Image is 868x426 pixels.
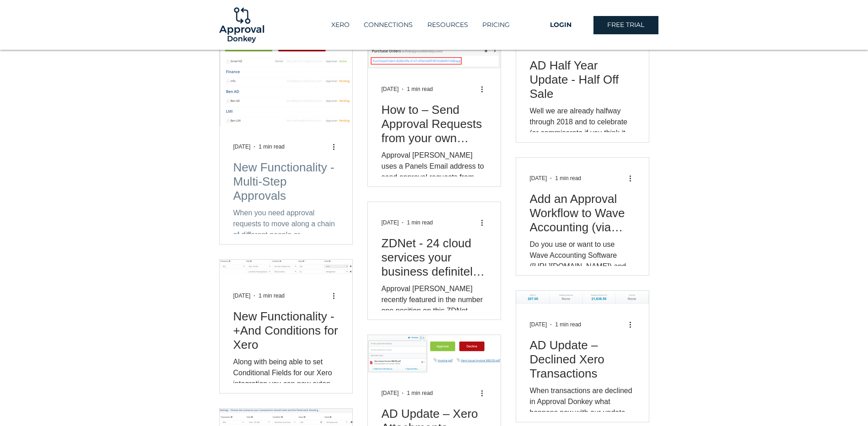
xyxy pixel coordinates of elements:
[332,141,343,152] button: More actions
[530,192,635,234] a: Add an Approval Workflow to Wave Accounting (via Zapier).
[332,290,343,301] button: More actions
[530,239,635,272] div: Do you use or want to use Wave Accounting Software ([URL][DOMAIN_NAME]) and often need to get app...
[382,390,399,396] span: Apr 10, 2018
[367,335,501,373] img: AD Update – Xero Attachments
[530,59,635,101] a: AD Half Year Update - Half Off Sale
[259,293,285,299] span: 1 min read
[382,236,487,279] a: ZDNet - 24 cloud services your business definitely needs to try
[359,17,417,32] p: CONNECTIONS
[407,390,433,396] span: 1 min read
[480,84,491,95] button: More actions
[382,283,487,316] div: Approval [PERSON_NAME] recently featured in the number one position on this ZDNet article alongsi...
[217,0,266,50] img: Logo-01.png
[407,86,433,92] span: 1 min read
[219,259,353,276] img: New Functionality - +And Conditions for Xero
[420,17,475,32] div: RESOURCES
[382,86,399,92] span: Jun 11, 2018
[219,21,353,127] img: New Functionality - Multi-Step Approvals
[478,17,514,32] p: PRICING
[313,17,528,32] nav: Site
[530,106,635,138] div: Well we are already halfway through 2018 and to celebrate (or commiserate if you think its going ...
[233,293,251,299] span: May 3, 2018
[628,319,639,330] button: More actions
[530,338,635,381] a: AD Update – Declined Xero Transactions
[233,357,339,389] div: Along with being able to set Conditional Fields for our Xero integration you can now extend this ...
[233,208,339,240] div: When you need approval requests to move along a chain of different people or departments as they ...
[367,35,501,69] img: How to – Send Approval Requests from your own Email.
[423,17,473,32] p: RESOURCES
[324,17,356,32] a: XERO
[480,217,491,228] button: More actions
[530,385,635,418] div: When transactions are declined in Approval Donkey what happens now with our updated integration i...
[607,21,644,30] span: FREE TRIAL
[555,321,581,328] span: 1 min read
[382,103,487,145] a: How to – Send Approval Requests from your own Email.
[233,160,339,203] a: New Functionality - Multi-Step Approvals
[593,16,658,34] a: FREE TRIAL
[475,17,517,32] a: PRICING
[516,290,649,304] img: AD Update – Declined Xero Transactions
[382,219,399,226] span: May 9, 2018
[259,144,285,150] span: 1 min read
[628,173,639,184] button: More actions
[233,309,339,352] a: New Functionality - +And Conditions for Xero
[530,175,547,181] span: May 23, 2018
[550,21,571,30] span: LOGIN
[233,144,251,150] span: Jun 21, 2018
[407,219,433,226] span: 1 min read
[528,16,593,34] a: LOGIN
[382,150,487,183] div: Approval [PERSON_NAME] uses a Panels Email address to send approval requests from your very own e...
[480,388,491,399] button: More actions
[356,17,420,32] a: CONNECTIONS
[327,17,354,32] p: XERO
[555,175,581,181] span: 1 min read
[219,408,353,425] img: How to – Xero Auto Approve
[530,321,547,328] span: Apr 10, 2018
